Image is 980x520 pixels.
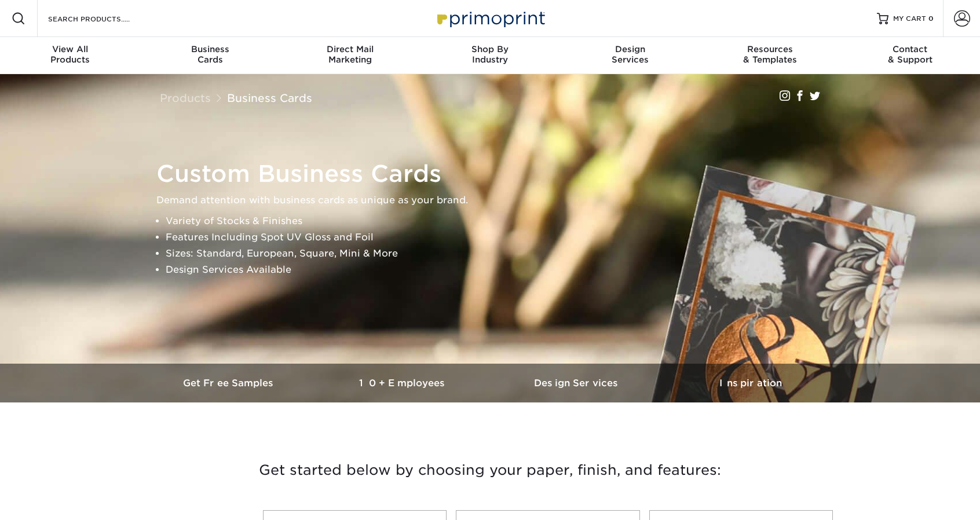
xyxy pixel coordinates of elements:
li: Design Services Available [166,262,834,278]
a: Products [160,91,211,104]
a: Inspiration [664,364,838,402]
div: Industry [420,44,560,65]
span: Resources [700,44,840,54]
li: Sizes: Standard, European, Square, Mini & More [166,246,834,262]
h3: Get started below by choosing your paper, finish, and features: [151,444,829,496]
p: Demand attention with business cards as unique as your brand. [156,192,834,208]
h3: Inspiration [664,378,838,389]
span: Direct Mail [280,44,420,54]
span: Business [140,44,280,54]
a: Direct MailMarketing [280,37,420,74]
a: DesignServices [560,37,700,74]
li: Features Including Spot UV Gloss and Foil [166,229,834,246]
input: SEARCH PRODUCTS..... [47,12,160,25]
span: Shop By [420,44,560,54]
img: Primoprint [432,6,548,31]
span: MY CART [893,14,926,24]
a: 10+ Employees [316,364,490,402]
h3: 10+ Employees [316,378,490,389]
span: Design [560,44,700,54]
a: Shop ByIndustry [420,37,560,74]
span: Contact [840,44,980,54]
h3: Get Free Samples [142,378,316,389]
div: & Support [840,44,980,65]
a: Contact& Support [840,37,980,74]
div: Marketing [280,44,420,65]
div: Services [560,44,700,65]
a: Get Free Samples [142,364,316,402]
div: Cards [140,44,280,65]
a: Business Cards [227,91,312,104]
h3: Design Services [490,378,664,389]
h1: Custom Business Cards [156,160,834,188]
span: 0 [928,14,934,23]
a: BusinessCards [140,37,280,74]
li: Variety of Stocks & Finishes [166,213,834,229]
a: Resources& Templates [700,37,840,74]
div: & Templates [700,44,840,65]
a: Design Services [490,364,664,402]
